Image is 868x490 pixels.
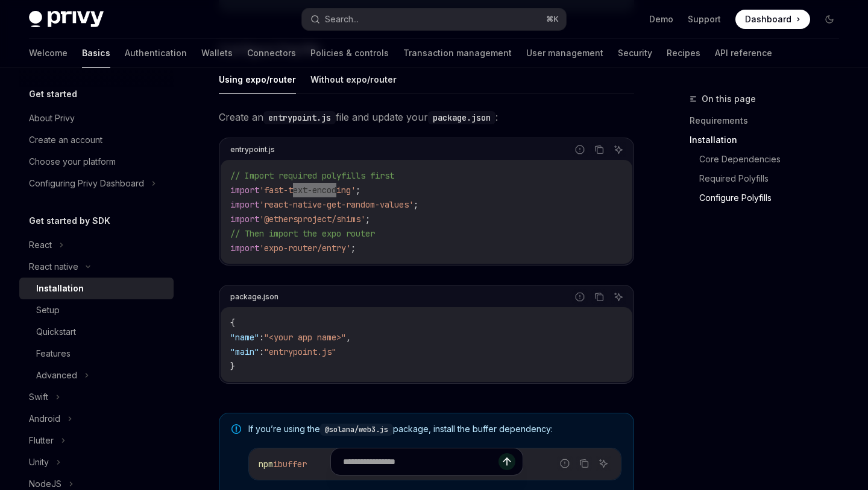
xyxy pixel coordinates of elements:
[29,176,144,191] div: Configuring Privy Dashboard
[36,281,84,296] div: Installation
[230,346,259,357] span: "main"
[19,151,174,173] a: Choose your platform
[230,170,394,181] span: // Import required polyfills first
[403,39,512,68] a: Transaction management
[667,39,700,68] a: Recipes
[572,289,588,305] button: Report incorrect code
[351,243,356,253] span: ;
[611,289,626,305] button: Ask AI
[325,12,359,27] div: Search...
[745,13,791,25] span: Dashboard
[19,129,174,151] a: Create an account
[219,65,296,94] button: Using expo/router
[29,87,77,101] h5: Get started
[690,130,849,150] a: Installation
[263,111,336,124] code: entrypoint.js
[19,299,174,321] a: Setup
[688,13,721,25] a: Support
[702,92,756,106] span: On this page
[29,154,116,169] div: Choose your platform
[546,14,559,24] span: ⌘ K
[259,332,264,343] span: :
[699,169,849,188] a: Required Polyfills
[699,188,849,208] a: Configure Polyfills
[29,11,104,28] img: dark logo
[82,39,110,68] a: Basics
[699,150,849,169] a: Core Dependencies
[230,289,278,305] div: package.json
[29,214,110,228] h5: Get started by SDK
[29,133,102,147] div: Create an account
[219,109,634,126] span: Create an file and update your :
[19,278,174,299] a: Installation
[230,199,259,210] span: import
[715,39,772,68] a: API reference
[302,8,565,30] button: Search...⌘K
[201,39,233,68] a: Wallets
[346,332,351,343] span: ,
[310,39,389,68] a: Policies & controls
[365,214,370,224] span: ;
[125,39,187,68] a: Authentication
[498,453,515,470] button: Send message
[690,111,849,130] a: Requirements
[428,111,495,124] code: package.json
[618,39,652,68] a: Security
[29,455,49,469] div: Unity
[611,142,626,157] button: Ask AI
[820,10,839,29] button: Toggle dark mode
[320,424,393,436] code: @solana/web3.js
[29,259,78,274] div: React native
[29,390,48,404] div: Swift
[259,346,264,357] span: :
[259,185,356,196] span: 'fast-text-encoding'
[259,243,351,253] span: 'expo-router/entry'
[735,10,810,29] a: Dashboard
[414,199,418,210] span: ;
[29,111,75,126] div: About Privy
[36,368,77,383] div: Advanced
[19,321,174,343] a: Quickstart
[29,433,54,448] div: Flutter
[572,142,588,157] button: Report incorrect code
[36,303,60,317] div: Setup
[36,325,76,339] div: Quickstart
[230,243,259,253] span: import
[230,228,375,239] span: // Then import the expo router
[230,214,259,224] span: import
[29,238,52,252] div: React
[230,361,235,372] span: }
[248,423,621,436] span: If you’re using the package, install the buffer dependency:
[231,424,241,434] svg: Note
[259,199,414,210] span: 'react-native-get-random-values'
[36,346,71,361] div: Features
[356,185,360,196] span: ;
[247,39,296,68] a: Connectors
[230,332,259,343] span: "name"
[649,13,673,25] a: Demo
[19,107,174,129] a: About Privy
[230,142,275,157] div: entrypoint.js
[230,317,235,328] span: {
[264,332,346,343] span: "<your app name>"
[29,412,60,426] div: Android
[264,346,336,357] span: "entrypoint.js"
[19,343,174,364] a: Features
[29,39,68,68] a: Welcome
[230,185,259,196] span: import
[526,39,603,68] a: User management
[259,214,365,224] span: '@ethersproject/shims'
[310,65,397,94] button: Without expo/router
[591,142,607,157] button: Copy the contents from the code block
[591,289,607,305] button: Copy the contents from the code block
